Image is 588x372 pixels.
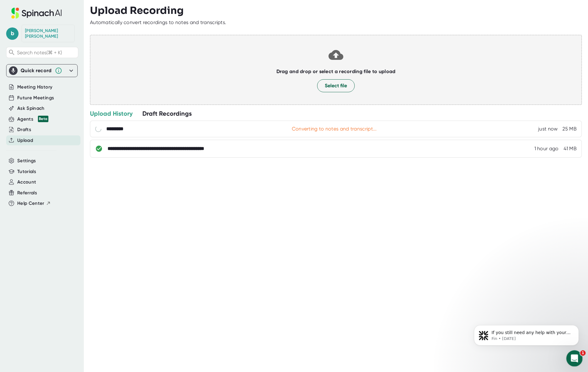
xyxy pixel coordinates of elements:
[17,105,45,112] button: Ask Spinach
[465,312,588,355] iframe: Intercom notifications message
[17,84,52,91] button: Meeting History
[9,64,75,77] div: Quick record
[90,110,133,118] div: Upload History
[17,116,48,123] div: Agents
[21,68,52,74] div: Quick record
[90,19,226,26] div: Automatically convert recordings to notes and transcripts.
[17,116,48,123] button: Agents Beta
[564,146,577,152] div: 41 MB
[276,68,396,74] b: Drag and drop or select a recording file to upload
[25,28,71,39] div: Brett Michaels
[534,146,559,152] div: 8/18/2025, 2:00:03 PM
[17,50,62,56] span: Search notes (⌘ + K)
[90,5,582,16] h3: Upload Recording
[17,200,44,207] span: Help Center
[562,126,577,132] div: 25 MB
[17,168,36,175] button: Tutorials
[17,200,51,207] button: Help Center
[17,189,37,196] button: Referrals
[38,116,48,122] div: Beta
[580,350,586,356] span: 1
[325,82,347,89] span: Select file
[17,126,31,133] button: Drafts
[17,137,33,144] button: Upload
[17,94,54,101] button: Future Meetings
[17,157,36,164] button: Settings
[6,27,18,40] span: b
[17,179,36,186] button: Account
[292,126,377,132] div: Converting to notes and transcript...
[317,79,355,92] button: Select file
[566,350,583,367] iframe: Intercom live chat
[538,126,557,132] div: 8/18/2025, 3:09:30 PM
[142,110,192,118] div: Draft Recordings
